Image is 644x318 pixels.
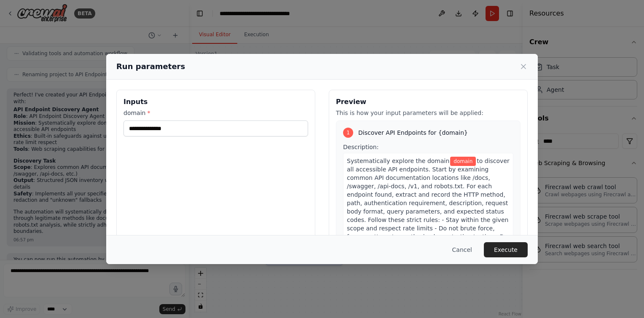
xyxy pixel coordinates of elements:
span: Systematically explore the domain [347,158,449,164]
h3: Preview [336,97,521,107]
h2: Run parameters [116,61,185,72]
p: This is how your input parameters will be applied: [336,109,521,117]
span: Discover API Endpoints for {domain} [358,128,468,137]
label: domain [123,109,308,117]
button: Cancel [445,242,479,257]
h3: Inputs [123,97,308,107]
span: to discover all accessible API endpoints. Start by examining common API documentation locations l... [347,158,510,274]
span: Description: [343,144,378,150]
button: Execute [484,242,528,257]
span: Variable: domain [450,157,476,166]
div: 1 [343,128,353,138]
